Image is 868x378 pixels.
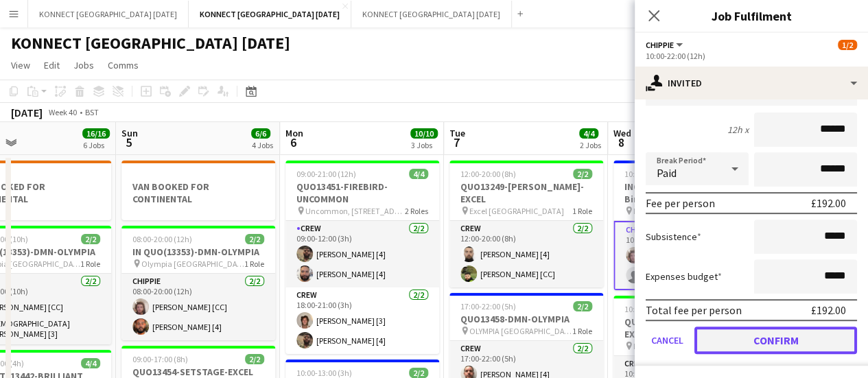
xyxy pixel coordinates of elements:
[121,366,275,378] h3: QUO13454-SETSTAGE-EXCEL
[5,56,36,74] a: View
[102,56,144,74] a: Comms
[573,301,592,311] span: 2/2
[613,127,631,139] span: Wed
[611,134,631,150] span: 8
[411,140,437,150] div: 3 Jobs
[646,40,685,50] button: CHIPPIE
[409,368,428,378] span: 2/2
[119,134,138,150] span: 5
[646,51,857,61] div: 10:00-22:00 (12h)
[351,1,512,27] button: KONNECT [GEOGRAPHIC_DATA] [DATE]
[447,134,465,150] span: 7
[11,106,43,119] div: [DATE]
[11,33,290,54] h1: KONNECT [GEOGRAPHIC_DATA] [DATE]
[121,226,275,340] app-job-card: 08:00-20:00 (12h)2/2IN QUO(13353)-DMN-OLYMPIA Olympia [GEOGRAPHIC_DATA]1 RoleCHIPPIE2/208:00-20:0...
[613,161,767,290] app-job-card: 10:00-22:00 (12h)1/2INQUO(13459)DMN-NEC Birmingham *OOT* NEC1 RoleCHIPPIE1I1/210:00-22:00 (12h)[P...
[469,326,572,336] span: OLYMPIA [GEOGRAPHIC_DATA]
[838,40,857,50] span: 1/2
[121,246,275,258] h3: IN QUO(13353)-DMN-OLYMPIA
[85,107,99,117] div: BST
[121,127,138,139] span: Sun
[244,259,264,269] span: 1 Role
[633,341,728,351] span: Excel [GEOGRAPHIC_DATA]
[811,303,846,317] div: £192.00
[613,221,767,290] app-card-role: CHIPPIE1I1/210:00-22:00 (12h)[PERSON_NAME] [CC]
[73,59,94,71] span: Jobs
[28,1,189,27] button: KONNECT [GEOGRAPHIC_DATA] [DATE]
[405,206,428,216] span: 2 Roles
[11,59,30,71] span: View
[624,169,684,179] span: 10:00-22:00 (12h)
[81,358,100,368] span: 4/4
[727,123,749,136] div: 12h x
[68,56,99,74] a: Jobs
[646,40,674,50] span: CHIPPIE
[469,206,564,216] span: Excel [GEOGRAPHIC_DATA]
[646,231,701,243] label: Subsistence
[121,274,275,340] app-card-role: CHIPPIE2/208:00-20:00 (12h)[PERSON_NAME] [CC][PERSON_NAME] [4]
[580,140,601,150] div: 2 Jobs
[45,107,80,117] span: Week 40
[410,128,438,139] span: 10/10
[449,127,465,139] span: Tue
[285,127,303,139] span: Mon
[121,161,275,220] app-job-card: VAN BOOKED FOR CONTINENTAL
[572,326,592,336] span: 1 Role
[579,128,598,139] span: 4/4
[646,270,722,283] label: Expenses budget
[635,67,868,99] div: Invited
[189,1,351,27] button: KONNECT [GEOGRAPHIC_DATA] [DATE]
[44,59,60,71] span: Edit
[460,301,516,311] span: 17:00-22:00 (5h)
[38,56,65,74] a: Edit
[285,161,439,354] app-job-card: 09:00-21:00 (12h)4/4QUO13451-FIREBIRD-UNCOMMON Uncommon, [STREET_ADDRESS]2 RolesCrew2/209:00-12:0...
[132,234,192,244] span: 08:00-20:00 (12h)
[285,180,439,205] h3: QUO13451-FIREBIRD-UNCOMMON
[694,327,857,354] button: Confirm
[646,196,715,210] div: Fee per person
[132,354,188,364] span: 09:00-17:00 (8h)
[572,206,592,216] span: 1 Role
[646,327,689,354] button: Cancel
[460,169,516,179] span: 12:00-20:00 (8h)
[296,169,356,179] span: 09:00-21:00 (12h)
[449,221,603,287] app-card-role: Crew2/212:00-20:00 (8h)[PERSON_NAME] [4][PERSON_NAME] [CC]
[81,234,100,244] span: 2/2
[245,234,264,244] span: 2/2
[283,134,303,150] span: 6
[108,59,139,71] span: Comms
[624,304,684,314] span: 10:00-22:00 (12h)
[613,180,767,205] h3: INQUO(13459)DMN-NEC Birmingham *OOT*
[573,169,592,179] span: 2/2
[449,161,603,287] app-job-card: 12:00-20:00 (8h)2/2QUO13249-[PERSON_NAME]-EXCEL Excel [GEOGRAPHIC_DATA]1 RoleCrew2/212:00-20:00 (...
[449,180,603,205] h3: QUO13249-[PERSON_NAME]-EXCEL
[285,287,439,354] app-card-role: Crew2/218:00-21:00 (3h)[PERSON_NAME] [3][PERSON_NAME] [4]
[646,303,742,317] div: Total fee per person
[633,206,648,216] span: NEC
[449,313,603,325] h3: QUO13458-DMN-OLYMPIA
[305,206,405,216] span: Uncommon, [STREET_ADDRESS]
[245,354,264,364] span: 2/2
[252,140,273,150] div: 4 Jobs
[409,169,428,179] span: 4/4
[80,259,100,269] span: 1 Role
[121,180,275,205] h3: VAN BOOKED FOR CONTINENTAL
[657,166,677,180] span: Paid
[811,196,846,210] div: £192.00
[635,7,868,25] h3: Job Fulfilment
[82,128,110,139] span: 16/16
[141,259,244,269] span: Olympia [GEOGRAPHIC_DATA]
[613,316,767,340] h3: QUO13249-[PERSON_NAME]-EXCEL
[296,368,352,378] span: 10:00-13:00 (3h)
[251,128,270,139] span: 6/6
[83,140,109,150] div: 6 Jobs
[285,221,439,287] app-card-role: Crew2/209:00-12:00 (3h)[PERSON_NAME] [4][PERSON_NAME] [4]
